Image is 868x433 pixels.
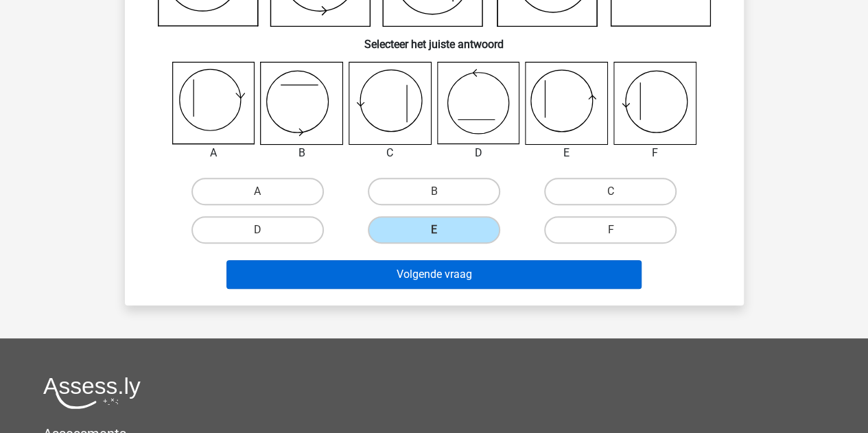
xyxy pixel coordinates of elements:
button: Volgende vraag [226,260,642,289]
label: F [544,216,677,244]
div: C [338,145,442,161]
div: A [162,145,266,161]
label: E [368,216,500,244]
div: F [603,145,707,161]
h6: Selecteer het juiste antwoord [147,27,722,51]
label: D [191,216,324,244]
img: Assessly logo [43,377,141,409]
label: C [544,178,677,205]
label: B [368,178,500,205]
div: B [250,145,353,161]
label: A [191,178,324,205]
div: E [515,145,618,161]
div: D [427,145,530,161]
